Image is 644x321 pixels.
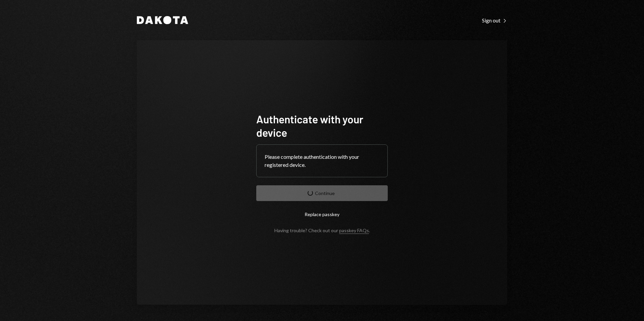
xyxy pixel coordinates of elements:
[339,228,369,234] a: passkey FAQs
[482,17,507,24] div: Sign out
[256,112,388,139] h1: Authenticate with your device
[482,16,507,24] a: Sign out
[256,206,388,222] button: Replace passkey
[265,153,379,169] div: Please complete authentication with your registered device.
[274,228,370,233] div: Having trouble? Check out our .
